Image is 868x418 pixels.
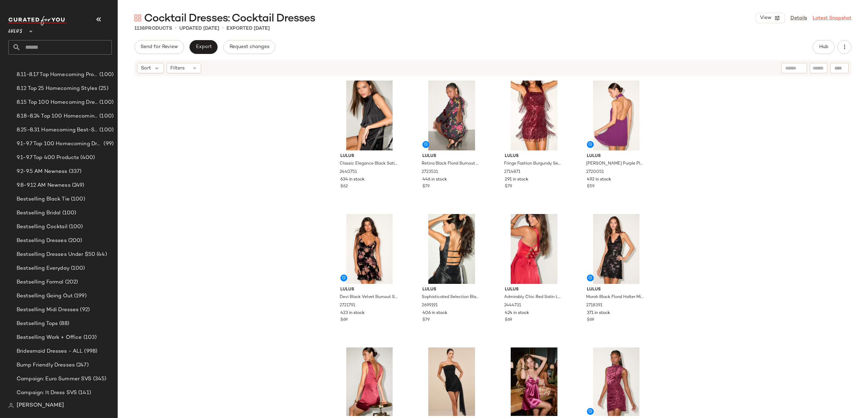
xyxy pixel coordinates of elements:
span: $69 [587,317,594,323]
span: 8.12 Top 25 Homecoming Styles [17,85,97,93]
span: 9.1-9.7 Top 400 Products [17,154,79,162]
span: (998) [83,347,97,355]
span: Bestselling Cocktail [17,223,68,231]
button: Send for Review [134,40,184,54]
span: 423 in stock [340,310,365,316]
span: Lulus [422,287,481,293]
span: Lulus [587,287,645,293]
span: (100) [61,209,77,217]
span: • [222,24,224,32]
span: (337) [68,168,82,176]
span: View [760,15,771,21]
img: svg%3e [8,403,14,408]
span: Bestselling Bridal [17,209,61,217]
span: 2721791 [340,303,355,309]
span: 371 in stock [587,310,610,316]
span: 8.25-8.31 Homecoming Best-Sellers [17,126,98,134]
span: 446 in stock [422,177,447,183]
span: 8.18-8.24 Top 100 Homecoming Dresses [17,112,98,120]
span: Lulus [422,153,481,159]
span: Send for Review [140,44,178,50]
span: Devi Black Velvet Burnout Surplice Mini Dress [340,294,398,300]
span: Lulus [340,153,399,159]
button: Export [189,40,217,54]
span: 8.11-8.17 Top Homecoming Product [17,71,98,79]
span: 1138 [134,26,145,31]
span: (100) [98,112,114,120]
a: Latest Snapshot [813,15,851,22]
p: Exported [DATE] [226,25,270,32]
span: Cocktail Dresses: Cocktail Dresses [144,12,315,26]
span: (88) [58,320,69,328]
span: (99) [102,140,114,148]
span: Bump Friendly Dresses [17,361,75,369]
a: Details [790,15,807,22]
span: Lulus [8,24,23,36]
span: $79 [422,184,430,190]
span: Bestselling Tops [17,320,58,328]
span: Bestselling Midi Dresses [17,306,79,314]
span: Lulus [505,287,563,293]
img: 12991721_2713351.jpg [499,347,569,417]
span: Bestselling Dresses Under $50 [17,251,95,259]
p: updated [DATE] [179,25,219,32]
button: Request changes [223,40,275,54]
img: 2444731_2_01_hero_Retakes_2025-07-29.jpg [499,214,569,284]
span: $69 [340,317,348,323]
img: 2440751_2_01_hero_Retakes_2025-08-28.jpg [335,81,404,150]
span: (44) [95,251,107,259]
span: 2723531 [422,169,438,175]
span: 9.2-9.5 AM Newness [17,168,68,176]
span: 8.15 Top 100 Homecoming Dresses [17,99,98,106]
span: 634 in stock [340,177,365,183]
span: (100) [70,264,85,272]
span: 2440751 [340,169,357,175]
span: 492 in stock [587,177,611,183]
span: (400) [79,154,95,162]
img: 2714871_01_hero_2025-08-27.jpg [499,81,569,150]
span: (100) [98,126,114,134]
span: 2714871 [504,169,520,175]
span: Admirably Chic Red Satin Lace-Up Mini Dress With Pockets [504,294,563,300]
span: (103) [82,334,97,342]
span: Bridesmaid Dresses - ALL [17,347,83,355]
img: 2722751_01_hero_2025-09-04.jpg [581,347,651,417]
span: • [175,24,177,32]
span: $59 [587,184,594,190]
img: 2718391_01_hero_2025-08-28.jpg [581,214,651,284]
span: Bestselling Everyday [17,264,70,272]
span: Morah Black Floral Halter Mini Dress [586,294,645,300]
span: [PERSON_NAME] Purple Pleated Halter Backless Mini Dress [586,161,645,167]
span: [PERSON_NAME] [17,401,64,410]
span: $79 [505,184,512,190]
span: (92) [79,306,90,314]
span: $69 [505,317,512,323]
div: Products [134,25,172,32]
span: $79 [422,317,430,323]
span: Retina Black Floral Burnout Velvet Backless Mini Dress [422,161,480,167]
span: (345) [92,375,107,383]
span: Export [195,44,212,50]
span: (141) [77,389,91,397]
span: (100) [70,195,85,203]
span: Classic Elegance Black Satin Sleeveless Mock Neck Mini Dress [340,161,398,167]
span: Hub [819,44,829,50]
span: 291 in stock [505,177,528,183]
img: 2733711_01_hero_2025-08-14.jpg [335,347,404,417]
button: View [756,13,785,23]
span: $62 [340,184,348,190]
span: Bestselling Dresses [17,237,67,245]
span: (249) [71,182,84,189]
span: (199) [73,292,87,300]
img: 2721791_02_front_2025-09-05.jpg [335,214,404,284]
button: Hub [813,40,835,54]
span: Bestselling Formal [17,278,64,286]
span: 2718391 [586,303,602,309]
span: Lulus [505,153,563,159]
span: Sort [141,65,151,72]
span: Bestselling Work + Office [17,334,82,342]
span: 2699191 [422,303,438,309]
img: 2699191_01_hero_2025-06-10.jpg [417,214,486,284]
span: 9.1-9.7 Top 100 Homecoming Dresses [17,140,102,148]
span: 406 in stock [422,310,447,316]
